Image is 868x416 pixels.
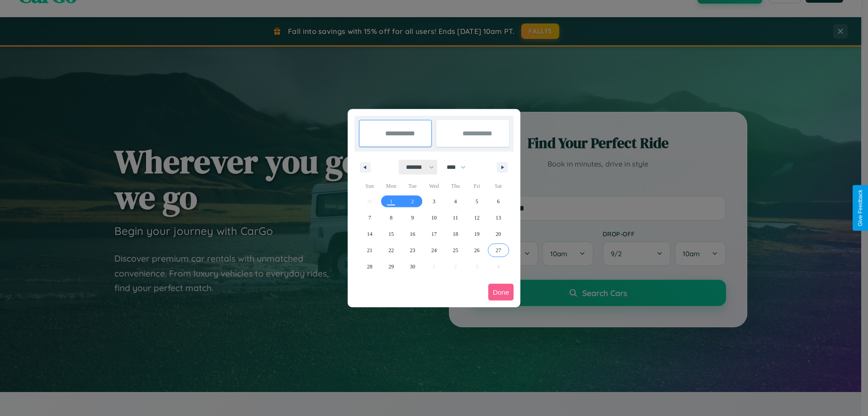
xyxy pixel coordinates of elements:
span: 28 [367,258,373,275]
span: 18 [453,226,458,242]
span: 22 [388,242,394,258]
span: Fri [466,179,487,193]
span: 4 [454,193,457,210]
button: 6 [488,193,509,210]
button: 17 [423,226,444,242]
button: 30 [402,258,423,275]
button: 11 [445,210,466,226]
span: 12 [474,210,480,226]
button: 12 [466,210,487,226]
button: 28 [359,258,380,275]
button: 26 [466,242,487,258]
span: 3 [433,193,435,210]
span: 10 [431,210,437,226]
span: Tue [402,179,423,193]
button: 22 [380,242,401,258]
span: Sat [488,179,509,193]
button: 29 [380,258,401,275]
span: Sun [359,179,380,193]
button: 1 [380,193,401,210]
span: 15 [388,226,394,242]
span: Thu [445,179,466,193]
span: 17 [431,226,437,242]
button: 2 [402,193,423,210]
button: 15 [380,226,401,242]
span: 6 [497,193,500,210]
span: 1 [390,193,392,210]
span: 23 [410,242,415,258]
span: 7 [368,210,371,226]
button: 4 [445,193,466,210]
div: Give Feedback [857,190,863,226]
span: 19 [474,226,480,242]
span: 5 [476,193,478,210]
button: 7 [359,210,380,226]
span: 24 [431,242,437,258]
button: 25 [445,242,466,258]
span: 8 [390,210,392,226]
span: 13 [495,210,501,226]
button: 16 [402,226,423,242]
button: 5 [466,193,487,210]
button: 24 [423,242,444,258]
button: 14 [359,226,380,242]
span: Wed [423,179,444,193]
span: 2 [411,193,414,210]
button: 27 [488,242,509,258]
span: 21 [367,242,373,258]
span: 30 [410,258,415,275]
button: 8 [380,210,401,226]
button: 9 [402,210,423,226]
button: 19 [466,226,487,242]
button: 13 [488,210,509,226]
span: 9 [411,210,414,226]
button: 20 [488,226,509,242]
span: 16 [410,226,415,242]
span: 29 [388,258,394,275]
span: Mon [380,179,401,193]
span: 11 [453,210,458,226]
button: 3 [423,193,444,210]
button: 23 [402,242,423,258]
span: 14 [367,226,373,242]
span: 26 [474,242,480,258]
button: Done [488,284,514,301]
span: 27 [495,242,501,258]
span: 25 [453,242,458,258]
button: 18 [445,226,466,242]
button: 21 [359,242,380,258]
span: 20 [495,226,501,242]
button: 10 [423,210,444,226]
